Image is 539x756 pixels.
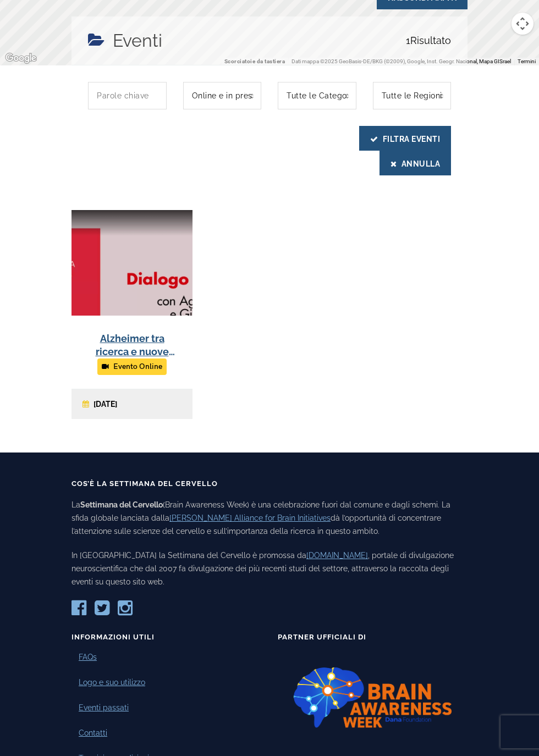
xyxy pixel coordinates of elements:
[79,677,145,688] a: Logo e suo utilizzo
[3,51,39,65] a: Visualizza questa zona in Google Maps (in una nuova finestra)
[278,633,366,641] span: Partner Ufficiali di
[3,51,39,65] img: Google
[359,126,451,151] button: Filtra Eventi
[71,549,468,588] p: In [GEOGRAPHIC_DATA] la Settimana del Cervello è promossa da , portale di divulgazione neuroscien...
[80,500,163,509] b: Settimana del Cervello
[512,13,533,35] button: Controlli di visualizzazione della mappa
[79,727,107,739] a: Contatti
[306,551,368,560] a: [DOMAIN_NAME]
[71,479,218,488] span: Cos’è la Settimana del Cervello
[169,514,331,522] a: [PERSON_NAME] Alliance for Brain Initiatives
[71,498,468,538] p: La (Brain Awareness Week) è una celebrazione fuori dal comune e dagli schemi. La sfida globale la...
[406,27,451,54] span: Risultato
[79,652,97,663] a: FAQs
[71,633,155,641] span: Informazioni Utili
[380,151,451,175] button: Annulla
[79,702,129,714] a: Eventi passati
[406,35,410,46] span: 1
[113,27,162,54] h4: Eventi
[278,652,468,744] img: Logo-BAW-nuovo.png
[518,58,536,64] a: Termini (si apre in una nuova scheda)
[88,82,167,109] input: Parole chiave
